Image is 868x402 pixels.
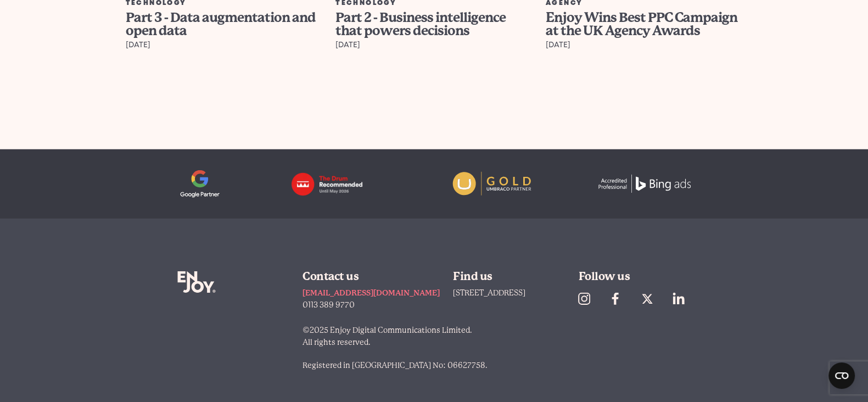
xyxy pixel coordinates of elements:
[303,324,691,348] p: ©2025 Enjoy Digital Communications Limited. All rights reserved.
[126,40,323,51] div: [DATE]
[303,300,355,309] span: 0113 389 9770
[635,287,667,311] a: Follow us on Twitter
[303,271,440,282] div: Contact us
[303,359,691,371] p: Registered in [GEOGRAPHIC_DATA] No: 06627758.
[667,287,698,311] a: https://uk.linkedin.com/company/enjoy-digital
[828,362,855,389] button: Open CMP widget
[303,288,440,297] span: [EMAIL_ADDRESS][DOMAIN_NAME]
[579,271,691,282] div: Follow us
[335,10,506,38] span: Part 2 - Business intelligence that powers decisions
[303,287,440,299] a: [EMAIL_ADDRESS][DOMAIN_NAME]
[303,299,440,311] a: 0113 389 9770
[603,287,635,311] a: Follow us on Facebook
[546,40,743,51] div: [DATE]
[572,287,603,311] a: Follow us on Instagram
[289,170,385,198] img: logo
[453,271,565,282] div: Find us
[546,10,737,38] span: Enjoy Wins Best PPC Campaign at the UK Agency Awards
[126,10,316,38] span: Part 3 - Data augmentation and open data
[453,288,525,297] a: [STREET_ADDRESS]
[335,40,533,51] div: [DATE]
